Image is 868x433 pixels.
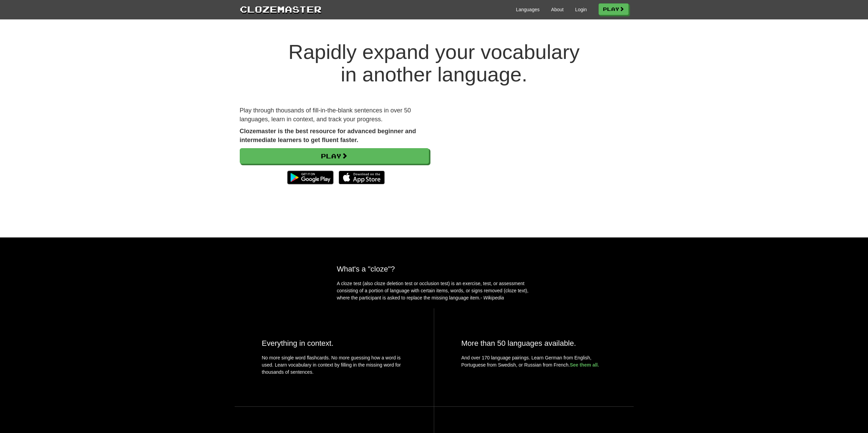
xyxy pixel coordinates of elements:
a: See them all. [570,362,599,368]
a: Clozemaster [240,3,322,15]
a: Login [575,6,587,13]
p: Play through thousands of fill-in-the-blank sentences in over 50 languages, learn in context, and... [240,106,429,124]
p: A cloze test (also cloze deletion test or occlusion test) is an exercise, test, or assessment con... [337,280,531,301]
h2: More than 50 languages available. [461,339,606,347]
p: And over 170 language pairings. Learn German from English, Portuguese from Swedish, or Russian fr... [461,354,606,369]
p: No more single word flashcards. No more guessing how a word is used. Learn vocabulary in context ... [262,354,407,379]
a: Play [240,148,429,164]
strong: Clozemaster is the best resource for advanced beginner and intermediate learners to get fluent fa... [240,128,416,143]
a: Play [599,3,629,15]
h2: What's a "cloze"? [337,265,531,273]
h2: Everything in context. [262,339,407,347]
a: Languages [516,6,540,13]
a: About [551,6,564,13]
img: Get it on Google Play [284,167,337,188]
em: - Wikipedia [481,295,504,300]
img: Download_on_the_App_Store_Badge_US-UK_135x40-25178aeef6eb6b83b96f5f2d004eda3bffbb37122de64afbaef7... [339,171,385,184]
